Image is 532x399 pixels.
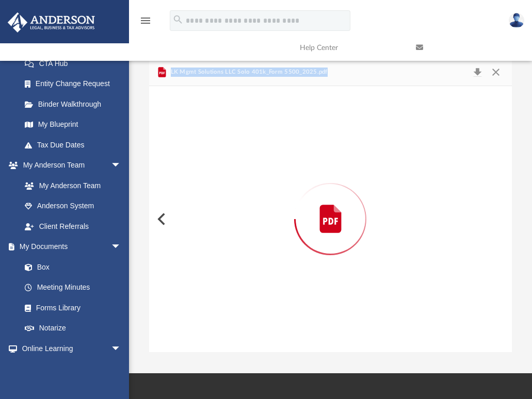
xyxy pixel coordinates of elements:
[111,237,132,258] span: arrow_drop_down
[5,12,98,32] img: Anderson Advisors Platinum Portal
[14,94,137,114] a: Binder Walkthrough
[14,196,132,217] a: Anderson System
[149,59,512,352] div: Preview
[7,338,132,359] a: Online Learningarrow_drop_down
[14,257,126,277] a: Box
[14,175,126,196] a: My Anderson Team
[468,65,487,79] button: Download
[111,338,132,359] span: arrow_drop_down
[14,53,137,74] a: CTA Hub
[487,65,505,79] button: Close
[111,155,132,176] span: arrow_drop_down
[14,74,137,94] a: Entity Change Request
[14,318,132,339] a: Notarize
[292,27,408,68] a: Help Center
[139,20,152,27] a: menu
[172,14,184,25] i: search
[7,237,132,257] a: My Documentsarrow_drop_down
[7,155,132,176] a: My Anderson Teamarrow_drop_down
[14,359,132,379] a: Courses
[149,205,172,234] button: Previous File
[509,13,524,28] img: User Pic
[168,68,328,77] span: LK Mgmt Solutions LLC Solo 401k_Form 5500_2025.pdf
[14,297,126,318] a: Forms Library
[14,114,132,135] a: My Blueprint
[14,135,137,155] a: Tax Due Dates
[139,14,152,27] i: menu
[14,216,132,237] a: Client Referrals
[14,277,132,298] a: Meeting Minutes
